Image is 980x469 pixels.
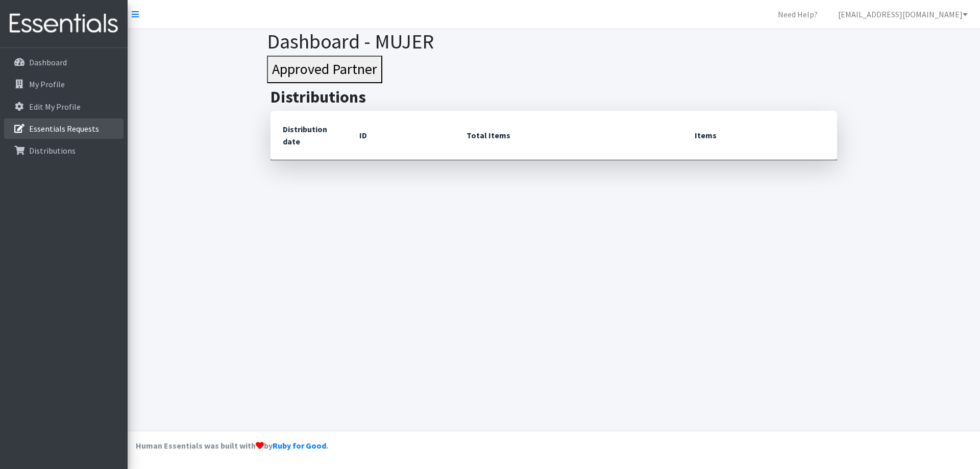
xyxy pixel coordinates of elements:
[4,7,124,41] img: HumanEssentials
[271,87,837,107] h2: Distributions
[29,145,76,156] p: Distributions
[4,118,124,139] a: Essentials Requests
[271,111,347,160] th: Distribution date
[29,57,67,67] p: Dashboard
[267,56,382,83] button: Approved Partner
[136,440,328,451] strong: Human Essentials was built with by .
[4,74,124,94] a: My Profile
[29,102,81,112] p: Edit My Profile
[4,96,124,117] a: Edit My Profile
[29,124,99,134] p: Essentials Requests
[267,29,841,54] h1: Dashboard - MUJER
[4,140,124,161] a: Distributions
[682,111,837,160] th: Items
[29,79,65,89] p: My Profile
[454,111,682,160] th: Total Items
[830,4,976,24] a: [EMAIL_ADDRESS][DOMAIN_NAME]
[347,111,454,160] th: ID
[4,52,124,72] a: Dashboard
[273,440,326,451] a: Ruby for Good
[770,4,826,24] a: Need Help?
